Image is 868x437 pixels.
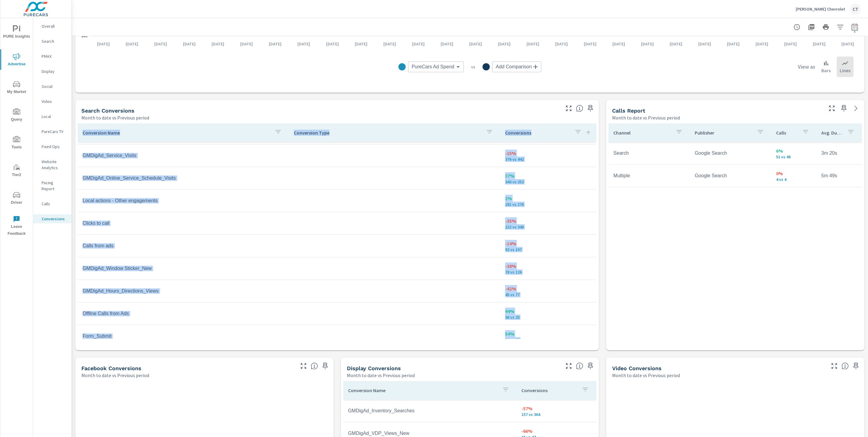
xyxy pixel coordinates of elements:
p: 0% [776,170,812,177]
p: Month to date vs Previous period [81,114,149,121]
p: Month to date vs Previous period [347,372,415,379]
p: Overall [42,23,67,29]
span: Tools [2,136,31,151]
span: Save this to your personalized report [851,361,861,371]
td: GMDigAd_Hours_Directions_Views [78,284,289,299]
h5: Calls Report [612,107,645,114]
p: -38% [505,262,592,270]
div: Video [33,97,71,106]
div: PureCars Ad Spend [408,61,464,72]
p: 281 vs 276 [505,202,592,207]
button: Select Date Range [849,21,861,33]
div: Pacing Report [33,178,71,193]
p: Bars [821,67,831,74]
div: Local [33,112,71,121]
td: Offline Calls from Ads [78,306,289,321]
p: [DATE] [379,41,400,47]
p: 36 vs 25 [505,315,592,320]
p: [DATE] [665,41,687,47]
p: [DATE] [637,41,658,47]
p: [DATE] [408,41,429,47]
p: 6% [776,147,812,154]
p: [DATE] [809,41,830,47]
span: Tier2 [2,164,31,178]
p: Video [42,98,67,104]
p: 54% [505,330,592,337]
td: Search [609,146,690,161]
p: 51 vs 48 [776,154,812,159]
p: Local [42,113,67,119]
p: [DATE] [494,41,515,47]
td: GMDigAd_Inventory_Searches [343,403,517,418]
p: 45 vs 77 [505,292,592,297]
button: Make Fullscreen [299,361,308,371]
p: [DATE] [207,41,228,47]
div: Fixed Ops [33,142,71,151]
p: [DATE] [580,41,601,47]
p: Conversion Name [83,130,270,136]
div: Search [33,37,71,46]
div: Display [33,67,71,76]
div: PMAX [33,52,71,61]
p: PureCars TV [42,129,67,135]
h5: Display Conversions [347,365,401,371]
p: 30 vs 20 [505,337,592,342]
p: 222 vs 340 [505,225,592,229]
p: -57% [521,405,592,412]
div: Overall [33,22,71,31]
div: PureCars TV [33,127,71,136]
p: 343 vs 252 [505,179,592,184]
p: [DATE] [436,41,458,47]
td: GMDigAd_Window Sticker_New [78,261,289,276]
h5: Search Conversions [81,107,134,114]
p: PMAX [42,53,67,59]
p: vs [464,64,483,70]
div: Add Comparison [492,61,541,72]
td: Multiple [609,168,690,183]
button: Make Fullscreen [827,104,837,113]
p: Calls [42,201,67,207]
div: Social [33,82,71,91]
p: [DATE] [121,41,143,47]
p: [DATE] [322,41,343,47]
p: [DATE] [93,41,114,47]
span: Query [2,108,31,123]
p: [DATE] [551,41,572,47]
div: nav menu [0,18,33,240]
td: Local actions - Other engagements [78,193,289,208]
span: Display Conversions include Actions, Leads and Unmapped Conversions [576,362,583,370]
td: 5m 49s [816,168,862,183]
p: Month to date vs Previous period [612,372,680,379]
span: PURE Insights [2,25,31,40]
p: [DATE] [150,41,171,47]
a: See more details in report [851,104,861,113]
p: -35% [505,217,592,225]
button: Apply Filters [834,21,846,33]
span: Save this to your personalized report [320,361,330,371]
span: Video Conversions include Actions, Leads and Unmapped Conversions pulled from Video Ads. [841,362,849,370]
span: Save this to your personalized report [586,361,595,371]
h6: View as [798,64,815,70]
p: [DATE] [837,41,858,47]
p: 4 vs 4 [776,177,812,182]
p: [PERSON_NAME] Chevrolet [796,6,845,12]
p: Conversion Name [348,387,497,393]
span: Search Conversions include Actions, Leads and Unmapped Conversions [576,105,583,112]
span: My Market [2,81,31,95]
p: 44% [505,308,592,315]
p: [DATE] [694,41,715,47]
span: Save this to your personalized report [586,104,595,113]
p: [DATE] [522,41,543,47]
div: CT [850,4,861,14]
p: Month to date vs Previous period [81,372,149,379]
p: Channel [613,130,671,136]
p: [DATE] [723,41,744,47]
p: Month to date vs Previous period [612,114,680,121]
td: GMDigAd_Service_Visits [78,148,289,163]
p: [DATE] [351,41,372,47]
td: Calls from ads [78,238,289,253]
span: Save this to your personalized report [839,104,849,113]
td: Google Search [690,146,771,161]
p: Conversions [521,387,577,393]
p: [DATE] [236,41,257,47]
